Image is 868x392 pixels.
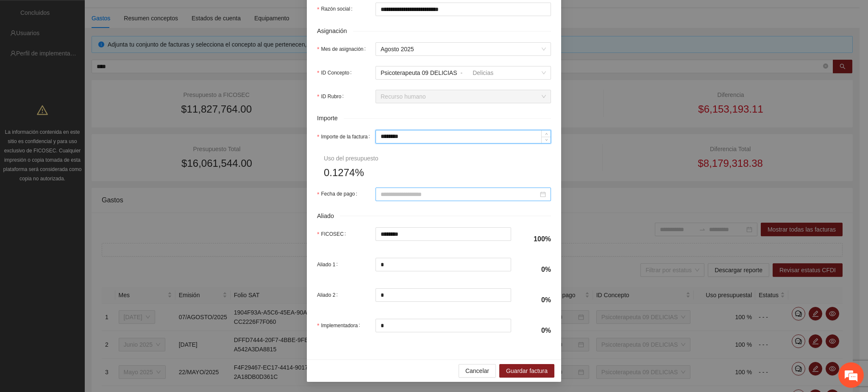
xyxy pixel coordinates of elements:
h4: 100% [521,235,551,244]
h4: 0% [521,326,551,335]
h4: 0% [521,295,551,305]
input: FICOSEC: [376,228,511,240]
label: Aliado 1: [317,258,341,271]
label: Fecha de pago: [317,188,361,201]
button: Cancelar [459,364,496,378]
span: Asignación [317,26,353,36]
div: Chatee con nosotros ahora [44,43,142,54]
label: Importe de la factura: [317,130,373,144]
div: Uso del presupuesto [324,154,378,163]
input: Aliado 2: [376,289,511,301]
span: down [544,138,549,143]
textarea: Escriba su mensaje y pulse “Intro” [4,231,161,261]
span: 0.1274% [324,165,364,181]
span: Increase Value [541,130,551,137]
span: Decrease Value [541,137,551,143]
span: Importe [317,113,344,123]
input: Fecha de pago: [381,190,538,199]
span: Psicoterapeuta 09 DELICIAS [381,69,457,76]
input: Razón social: [376,3,551,16]
span: Cancelar [465,366,489,375]
label: Mes de asignación: [317,42,369,56]
span: - [461,69,463,76]
span: Aliado [317,211,340,221]
span: Recurso humano [381,90,546,103]
label: Implementadora: [317,319,364,332]
span: Guardar factura [506,366,548,375]
label: Aliado 2: [317,288,341,302]
span: up [544,131,549,136]
div: Minimizar ventana de chat en vivo [139,4,159,25]
h4: 0% [521,265,551,274]
span: Agosto 2025 [381,43,546,55]
span: Delicias [473,69,493,76]
input: Implementadora: [376,319,511,332]
input: Aliado 1: [376,258,511,271]
label: ID Rubro: [317,90,347,103]
label: FICOSEC: [317,227,349,241]
label: ID Concepto: [317,66,355,80]
button: Guardar factura [499,364,554,378]
input: Importe de la factura: [376,130,551,143]
span: Estamos en línea. [49,113,117,199]
label: Razón social: [317,3,356,16]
